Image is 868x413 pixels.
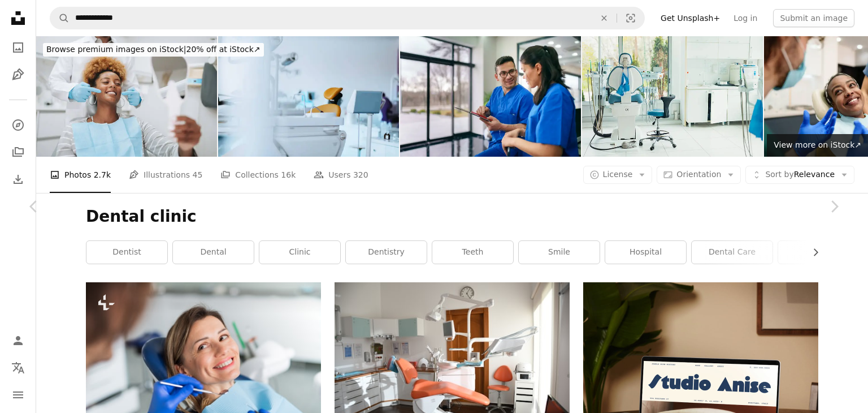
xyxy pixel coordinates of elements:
a: smile [519,241,600,264]
a: Users 320 [314,157,368,193]
a: doctor [778,241,859,264]
a: dentist [86,241,167,264]
span: Browse premium images on iStock | [46,45,186,54]
a: Explore [7,114,29,136]
span: View more on iStock ↗ [774,140,861,149]
a: Photos [7,36,29,59]
button: License [583,166,653,184]
button: Language [7,356,29,379]
button: Sort byRelevance [745,166,854,184]
form: Find visuals sitewide [50,7,645,29]
a: Log in [727,9,764,27]
img: Healthcare workers talking together at the lobby in the clinic. [400,36,581,157]
a: Illustrations [7,63,29,86]
span: 45 [193,169,203,181]
button: Orientation [657,166,741,184]
a: Illustrations 45 [129,157,202,193]
span: License [603,170,633,179]
img: Woman in dentist office holding mirror [36,36,217,157]
a: Log in / Sign up [7,329,29,352]
a: hospital [605,241,686,264]
img: Modern dental office with equipment and tools for examining and treating patients [582,36,763,157]
button: Visual search [617,7,644,29]
span: 320 [353,169,368,181]
span: 16k [281,169,296,181]
a: dental care [692,241,772,264]
span: Relevance [765,169,835,180]
a: Browse premium images on iStock|20% off at iStock↗ [36,36,271,63]
div: 20% off at iStock ↗ [43,43,264,57]
button: Search Unsplash [50,7,70,29]
a: dentistry [346,241,427,264]
button: Menu [7,384,29,406]
a: Get Unsplash+ [654,9,727,27]
span: Sort by [765,170,793,179]
a: Collections [7,141,29,164]
a: A woman has an annual dental check-up in dentist surgery. [86,355,321,365]
img: Bright and Minimalist Dental Clinic with a Clean Aesthetic [218,36,399,157]
a: clinic [259,241,340,264]
button: Clear [592,7,617,29]
a: red and white massage chair [335,355,570,365]
a: teeth [432,241,513,264]
a: dental [173,241,254,264]
span: Orientation [676,170,721,179]
a: View more on iStock↗ [767,134,868,157]
button: Submit an image [773,9,854,27]
h1: Dental clinic [86,206,818,227]
a: Next [800,152,868,261]
a: Collections 16k [220,157,296,193]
